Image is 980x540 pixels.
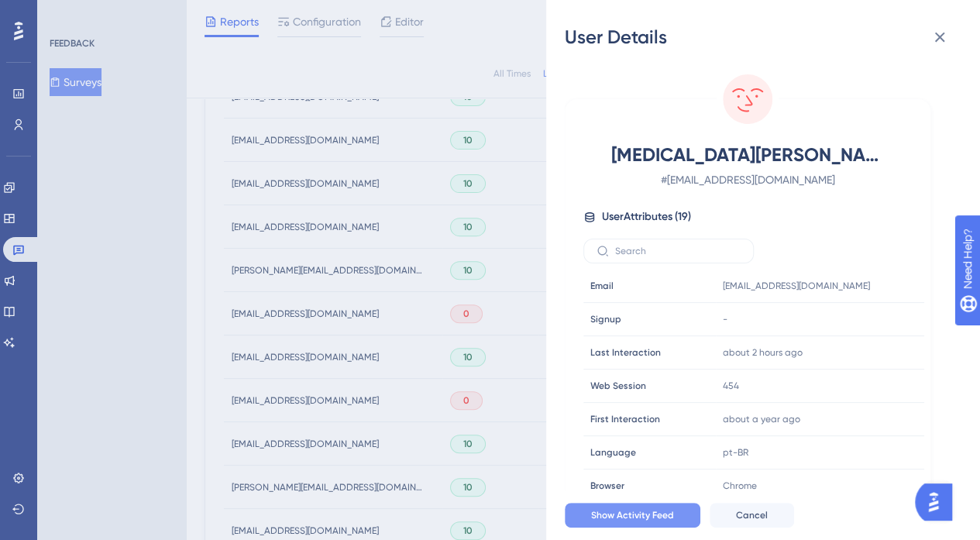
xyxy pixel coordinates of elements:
span: - [723,313,727,325]
span: Show Activity Feed [591,509,674,521]
span: 454 [723,380,739,392]
span: Web Session [590,380,646,392]
span: Email [590,280,614,292]
span: Chrome [723,480,757,492]
span: Signup [590,313,621,325]
button: Show Activity Feed [565,503,700,528]
time: about a year ago [723,414,800,425]
time: about 2 hours ago [723,347,803,358]
div: User Details [565,25,961,50]
span: Last Interaction [590,346,661,359]
span: [MEDICAL_DATA][PERSON_NAME] [611,143,884,167]
span: # [EMAIL_ADDRESS][DOMAIN_NAME] [611,170,884,189]
span: User Attributes ( 19 ) [602,208,691,226]
span: Cancel [736,509,768,521]
button: Cancel [710,503,794,528]
span: Language [590,446,636,459]
iframe: UserGuiding AI Assistant Launcher [915,479,961,525]
span: First Interaction [590,413,660,425]
span: Need Help? [36,4,97,22]
input: Search [615,246,741,256]
span: Browser [590,480,624,492]
span: pt-BR [723,446,748,459]
span: [EMAIL_ADDRESS][DOMAIN_NAME] [723,280,870,292]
